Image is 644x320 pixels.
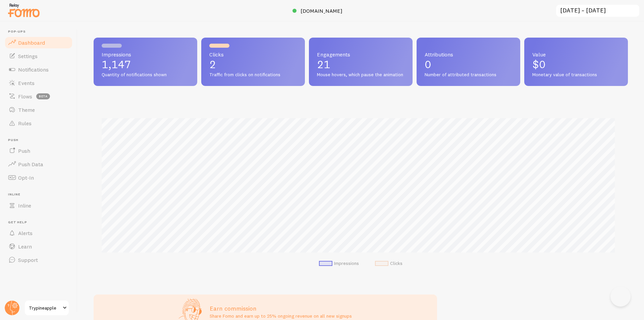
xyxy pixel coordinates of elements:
span: Alerts [18,230,33,236]
a: Flows beta [4,90,73,103]
span: Inline [18,202,31,209]
p: 21 [317,59,405,70]
span: Monetary value of transactions [532,72,620,78]
span: Events [18,80,35,86]
span: Pop-ups [8,30,73,34]
span: Inline [8,192,73,197]
a: Alerts [4,226,73,240]
span: Traffic from clicks on notifications [209,72,297,78]
p: 2 [209,59,297,70]
p: Share Fomo and earn up to 25% ongoing revenue on all new signups [210,313,352,319]
p: 1,147 [102,59,189,70]
a: Rules [4,117,73,130]
a: Trypineapple [24,300,69,316]
span: Push [18,147,30,154]
span: Support [18,257,38,263]
a: Opt-In [4,171,73,184]
li: Impressions [319,261,359,267]
a: Inline [4,199,73,212]
a: Events [4,76,73,90]
p: 0 [425,59,512,70]
a: Dashboard [4,36,73,49]
span: Settings [18,53,38,59]
span: Opt-In [18,174,34,181]
a: Theme [4,103,73,117]
a: Support [4,253,73,267]
span: Flows [18,93,32,100]
a: Settings [4,49,73,63]
h3: Earn commission [210,305,352,312]
span: Quantity of notifications shown [102,72,189,78]
span: Dashboard [18,39,45,46]
span: beta [36,93,50,99]
span: Rules [18,120,32,127]
li: Clicks [375,261,402,267]
img: fomo-relay-logo-orange.svg [7,2,41,19]
span: Notifications [18,66,49,73]
span: Mouse hovers, which pause the animation [317,72,405,78]
span: Push [8,138,73,142]
span: $0 [532,58,546,71]
span: Clicks [209,52,297,57]
iframe: Help Scout Beacon - Open [610,286,631,307]
a: Push [4,144,73,157]
span: Number of attributed transactions [425,72,512,78]
span: Value [532,52,620,57]
span: Attributions [425,52,512,57]
span: Impressions [102,52,189,57]
a: Notifications [4,63,73,76]
a: Push Data [4,157,73,171]
span: Trypineapple [29,304,61,312]
a: Learn [4,240,73,253]
span: Push Data [18,161,43,168]
span: Engagements [317,52,405,57]
span: Theme [18,106,35,113]
span: Learn [18,243,32,250]
span: Get Help [8,220,73,225]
